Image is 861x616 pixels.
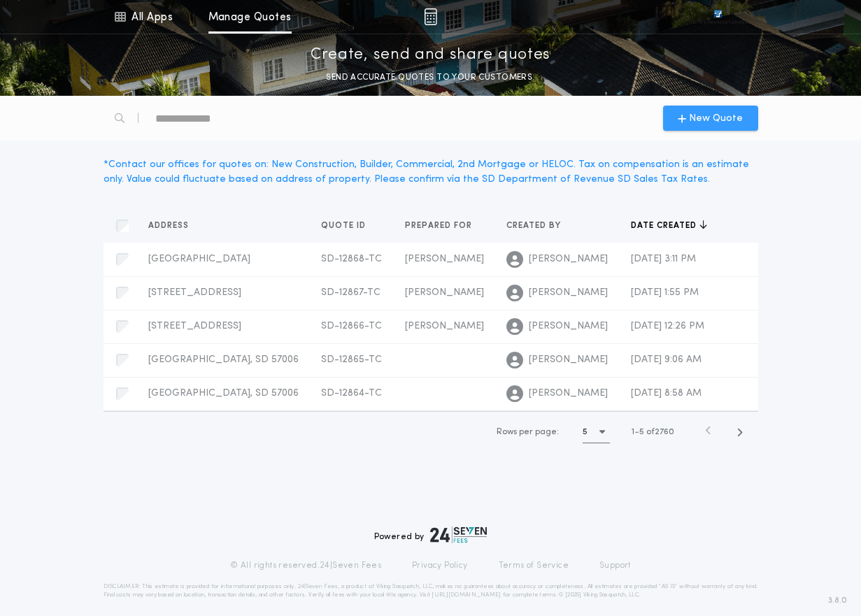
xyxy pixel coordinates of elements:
[321,321,382,331] span: SD-12866-TC
[529,320,608,334] span: [PERSON_NAME]
[405,254,484,264] span: [PERSON_NAME]
[497,428,559,436] span: Rows per page:
[631,219,707,233] button: Date created
[432,592,501,598] a: [URL][DOMAIN_NAME]
[639,428,644,436] span: 5
[599,560,631,571] a: Support
[506,220,564,231] span: Created by
[631,287,699,298] span: [DATE] 1:55 PM
[529,387,608,401] span: [PERSON_NAME]
[631,388,702,399] span: [DATE] 8:58 AM
[374,527,488,543] div: Powered by
[321,287,380,298] span: SD-12867-TC
[148,220,192,231] span: Address
[529,252,608,266] span: [PERSON_NAME]
[321,220,369,231] span: Quote ID
[148,354,299,365] span: [GEOGRAPHIC_DATA], SD 57006
[631,220,699,231] span: Date created
[326,71,534,85] p: SEND ACCURATE QUOTES TO YOUR CUSTOMERS.
[663,106,758,131] button: New Quote
[499,560,569,571] a: Terms of Service
[148,388,299,399] span: [GEOGRAPHIC_DATA], SD 57006
[430,527,488,543] img: logo
[405,287,484,298] span: [PERSON_NAME]
[405,220,475,231] span: Prepared for
[688,10,747,24] img: vs-icon
[424,8,437,25] img: img
[506,219,571,233] button: Created by
[321,354,382,365] span: SD-12865-TC
[148,287,241,298] span: [STREET_ADDRESS]
[631,254,696,264] span: [DATE] 3:11 PM
[646,426,674,438] span: of 2760
[148,254,250,264] span: [GEOGRAPHIC_DATA]
[321,219,376,233] button: Quote ID
[311,44,550,66] p: Create, send and share quotes
[412,560,468,571] a: Privacy Policy
[828,594,847,607] span: 3.8.0
[230,560,381,571] p: © All rights reserved. 24|Seven Fees
[631,354,702,365] span: [DATE] 9:06 AM
[321,388,382,399] span: SD-12864-TC
[583,421,610,443] button: 5
[529,286,608,300] span: [PERSON_NAME]
[321,254,382,264] span: SD-12868-TC
[632,428,634,436] span: 1
[405,321,484,331] span: [PERSON_NAME]
[104,582,758,599] p: DISCLAIMER: This estimate is provided for informational purposes only. 24|Seven Fees, a product o...
[148,321,241,331] span: [STREET_ADDRESS]
[529,353,608,367] span: [PERSON_NAME]
[631,321,704,331] span: [DATE] 12:26 PM
[583,425,588,439] h1: 5
[689,111,743,126] span: New Quote
[104,157,758,187] div: * Contact our offices for quotes on: New Construction, Builder, Commercial, 2nd Mortgage or HELOC...
[148,219,199,233] button: Address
